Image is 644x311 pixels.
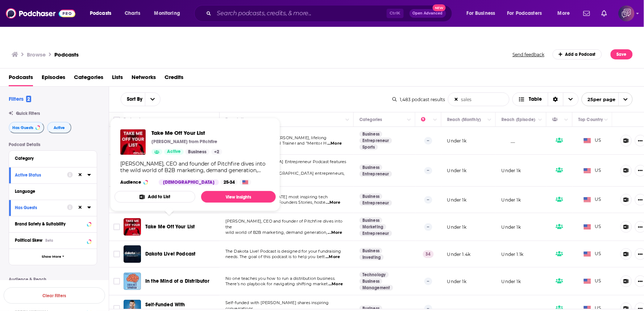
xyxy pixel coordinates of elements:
[584,196,602,203] span: US
[145,250,195,258] a: Dakota Live! Podcast
[214,8,387,19] input: Search podcasts, credits, & more...
[502,224,521,230] p: Under 1k
[602,116,611,124] button: Column Actions
[151,139,217,145] p: [PERSON_NAME] from Pitchfire
[145,93,160,106] button: open menu
[424,167,432,174] p: --
[185,149,209,155] a: Business
[360,224,386,230] a: Marketing
[9,71,33,86] span: Podcasts
[558,8,570,18] span: More
[9,95,31,102] h2: Filters
[113,251,120,257] span: Toggle select row
[225,254,325,259] span: needs. The goal of this podcast is to help you bett
[360,248,382,254] a: Business
[15,236,91,245] button: Political SkewBeta
[12,126,33,130] span: Has Guests
[132,71,156,86] a: Networks
[9,142,97,147] p: Podcast Details
[619,5,635,21] img: User Profile
[145,224,195,230] span: Take Me Off Your List
[392,97,445,102] div: 1,483 podcast results
[145,278,209,285] a: In the Mind of a Distributor
[145,223,195,231] a: Take Me Off Your List
[149,8,190,19] button: open menu
[328,281,343,287] span: ...More
[225,141,327,146] span: Sales Professional, Personal Trainer and "Mentor H
[225,230,327,235] span: wild world of B2B marketing, demand generation,
[225,276,335,281] span: No one teaches you how to run a distribution business.
[115,191,195,203] button: Add to List
[159,179,219,185] div: [DEMOGRAPHIC_DATA]
[421,115,431,124] div: Power Score
[431,116,440,124] button: Column Actions
[154,8,180,18] span: Monitoring
[42,255,61,259] span: Show More
[6,7,75,20] img: Podchaser - Follow, Share and Rate Podcasts
[225,171,345,182] span: conversations with [DEMOGRAPHIC_DATA] entrepreneurs, creativ
[582,92,633,106] button: open menu
[584,137,602,144] span: US
[54,126,65,130] span: Active
[387,9,404,18] span: Ctrl K
[548,93,563,106] div: Sort Direction
[582,94,616,105] span: 25 per page
[462,8,504,19] button: open menu
[447,138,466,144] p: Under 1k
[360,278,382,284] a: Business
[584,278,602,285] span: US
[360,254,384,260] a: Investing
[145,251,195,257] span: Dakota Live! Podcast
[45,238,53,243] div: Beta
[581,7,593,20] a: Show notifications dropdown
[42,71,65,86] span: Episodes
[16,111,40,116] span: Quick Filters
[447,224,466,230] p: Under 1k
[15,187,91,196] button: Language
[424,137,432,144] p: --
[360,144,378,150] a: Sports
[552,115,562,124] div: Has Guests
[424,196,432,203] p: --
[201,5,459,22] div: Search podcasts, credits, & more...
[502,138,515,144] p: __
[54,51,79,58] a: Podcasts
[120,129,146,155] a: Take Me Off Your List
[405,116,414,124] button: Column Actions
[225,249,341,254] span: The Dakota Live! Podcast is designed for your fundraising
[121,97,145,102] span: Sort By
[124,218,141,236] img: Take Me Off Your List
[424,278,432,285] p: --
[360,138,392,144] a: Entrepreneur
[9,122,44,133] button: Has Guests
[15,219,91,228] button: Brand Safety & Suitability
[325,254,340,260] span: ...More
[619,5,635,21] span: Logged in as corioliscompany
[225,219,342,229] span: [PERSON_NAME], CEO and founder of Pitchfire dives into the
[327,141,342,146] span: ...More
[15,238,42,243] span: Political Skew
[225,281,328,286] span: There’s no playbook for navigating shifting market
[410,9,446,18] button: Open AdvancedNew
[619,5,635,21] button: Show profile menu
[512,92,579,106] button: Choose View
[4,287,105,304] button: Clear Filters
[502,278,521,285] p: Under 1k
[584,167,602,174] span: US
[151,129,222,136] span: Take Me Off Your List
[124,273,141,290] img: In the Mind of a Distributor
[9,249,97,265] button: Show More
[113,224,120,230] span: Toggle select row
[536,116,545,124] button: Column Actions
[121,92,161,106] h2: Choose List sort
[467,8,495,18] span: For Business
[125,8,140,18] span: Charts
[27,51,46,58] h3: Browse
[360,131,382,137] a: Business
[225,300,329,311] span: Self-funded with [PERSON_NAME] shares inspiring conversations
[433,4,446,11] span: New
[485,116,494,124] button: Column Actions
